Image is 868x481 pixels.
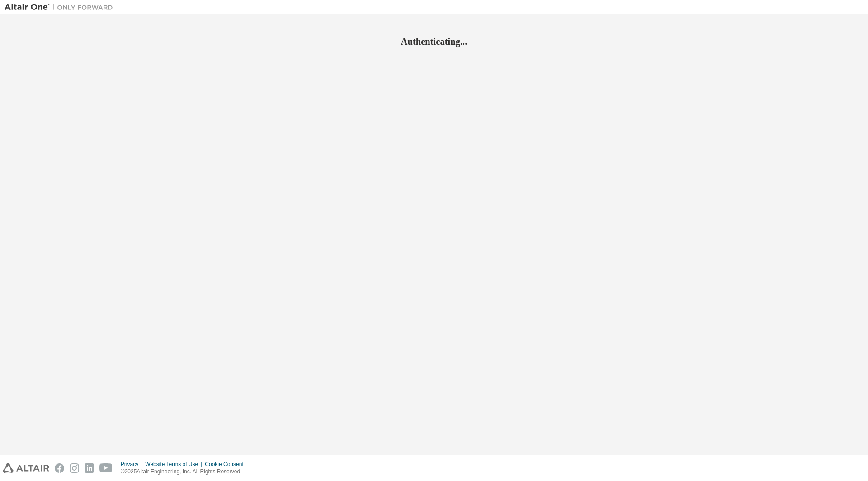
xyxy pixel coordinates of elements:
p: © 2025 Altair Engineering, Inc. All Rights Reserved. [121,468,249,476]
div: Privacy [121,461,145,468]
img: instagram.svg [70,463,79,473]
div: Website Terms of Use [145,461,205,468]
img: youtube.svg [99,463,113,473]
img: altair_logo.svg [3,463,49,473]
img: Altair One [5,3,118,12]
h2: Authenticating... [5,36,863,47]
div: Cookie Consent [205,461,249,468]
img: linkedin.svg [85,463,94,473]
img: facebook.svg [55,463,64,473]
